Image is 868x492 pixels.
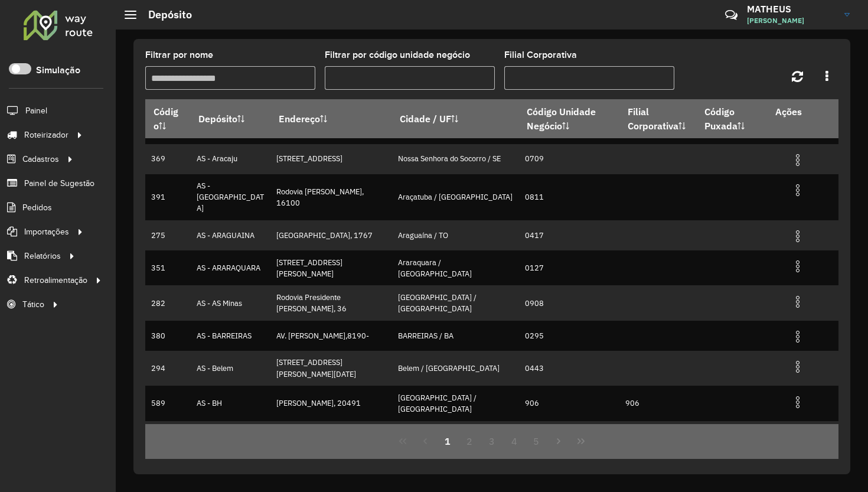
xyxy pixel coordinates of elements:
[518,386,619,421] td: 906
[25,105,47,117] span: Painel
[518,421,619,451] td: 0928
[518,220,619,250] td: 0417
[391,421,518,451] td: Blumenau / SC
[458,430,481,452] button: 2
[481,430,503,452] button: 3
[518,321,619,351] td: 0295
[190,421,270,451] td: AS - Blumenau
[391,220,518,250] td: Araguaína / TO
[270,99,391,138] th: Endereço
[526,430,548,452] button: 5
[719,2,744,28] a: Contato Rápido
[145,250,190,285] td: 351
[391,250,518,285] td: Araraquara / [GEOGRAPHIC_DATA]
[747,15,836,26] span: [PERSON_NAME]
[22,298,44,311] span: Tático
[391,99,518,138] th: Cidade / UF
[391,174,518,221] td: Araçatuba / [GEOGRAPHIC_DATA]
[24,226,69,238] span: Importações
[24,177,94,190] span: Painel de Sugestão
[145,351,190,386] td: 294
[270,250,391,285] td: [STREET_ADDRESS][PERSON_NAME]
[145,285,190,320] td: 282
[436,430,459,452] button: 1
[619,99,697,138] th: Filial Corporativa
[190,174,270,221] td: AS - [GEOGRAPHIC_DATA]
[747,4,836,15] h3: MATHEUS
[325,48,470,62] label: Filtrar por código unidade negócio
[145,174,190,221] td: 391
[24,129,68,141] span: Roteirizador
[24,274,87,286] span: Retroalimentação
[22,201,52,214] span: Pedidos
[504,48,577,62] label: Filial Corporativa
[190,285,270,320] td: AS - AS Minas
[190,220,270,250] td: AS - ARAGUAINA
[145,421,190,451] td: 387
[270,220,391,250] td: [GEOGRAPHIC_DATA], 1767
[145,321,190,351] td: 380
[619,386,697,421] td: 906
[136,8,192,21] h2: Depósito
[270,421,391,451] td: Rod BR 470, 2933
[391,386,518,421] td: [GEOGRAPHIC_DATA] / [GEOGRAPHIC_DATA]
[391,144,518,174] td: Nossa Senhora do Socorro / SE
[270,285,391,320] td: Rodovia Presidente [PERSON_NAME], 36
[391,321,518,351] td: BARREIRAS / BA
[391,285,518,320] td: [GEOGRAPHIC_DATA] / [GEOGRAPHIC_DATA]
[36,63,80,77] label: Simulação
[767,99,838,124] th: Ações
[22,153,59,165] span: Cadastros
[518,285,619,320] td: 0908
[547,430,570,452] button: Next Page
[270,174,391,221] td: Rodovia [PERSON_NAME], 16100
[145,386,190,421] td: 589
[503,430,526,452] button: 4
[270,351,391,386] td: [STREET_ADDRESS][PERSON_NAME][DATE]
[518,144,619,174] td: 0709
[24,250,61,262] span: Relatórios
[391,351,518,386] td: Belem / [GEOGRAPHIC_DATA]
[270,144,391,174] td: [STREET_ADDRESS]
[270,386,391,421] td: [PERSON_NAME], 20491
[190,99,270,138] th: Depósito
[570,430,592,452] button: Last Page
[145,220,190,250] td: 275
[190,351,270,386] td: AS - Belem
[518,250,619,285] td: 0127
[145,48,213,62] label: Filtrar por nome
[145,99,190,138] th: Código
[518,174,619,221] td: 0811
[190,144,270,174] td: AS - Aracaju
[518,99,619,138] th: Código Unidade Negócio
[145,144,190,174] td: 369
[518,351,619,386] td: 0443
[190,321,270,351] td: AS - BARREIRAS
[270,321,391,351] td: AV. [PERSON_NAME],8190-
[697,99,768,138] th: Código Puxada
[190,386,270,421] td: AS - BH
[190,250,270,285] td: AS - ARARAQUARA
